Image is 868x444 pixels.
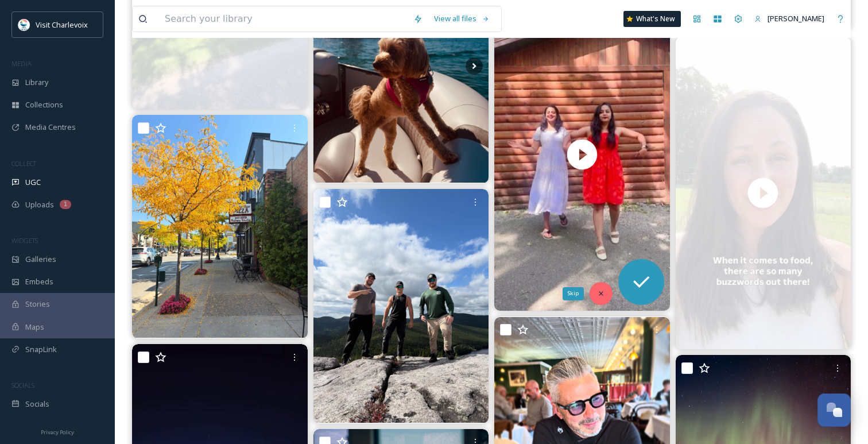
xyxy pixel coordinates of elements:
[25,122,76,133] span: Media Centres
[25,344,57,355] span: SnapLink
[25,77,48,88] span: Library
[25,322,44,333] span: Maps
[41,424,74,438] a: Privacy Policy
[25,177,41,188] span: UGC
[11,236,38,245] span: WIDGETS
[313,189,489,423] img: Dôme via 3 sommets ✅ #hiking #charlevoix
[60,200,71,209] div: 1
[768,13,824,24] span: [PERSON_NAME]
[563,287,584,300] div: Skip
[817,393,851,427] button: Open Chat
[36,20,88,30] span: Visit Charlevoix
[428,7,495,30] a: View all files
[749,7,830,30] a: [PERSON_NAME]
[25,99,63,110] span: Collections
[132,115,308,338] img: When 🌸 Summer meets Autumn 🍂
[11,59,32,68] span: MEDIA
[25,276,53,287] span: Embeds
[25,254,56,265] span: Galleries
[11,159,36,168] span: COLLECT
[25,199,54,210] span: Uploads
[25,399,49,410] span: Socials
[159,6,408,32] input: Search your library
[11,381,34,389] span: SOCIALS
[623,11,681,27] a: What's New
[41,428,74,436] span: Privacy Policy
[675,37,851,349] img: thumbnail
[25,299,50,310] span: Stories
[18,19,30,30] img: Visit-Charlevoix_Logo.jpg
